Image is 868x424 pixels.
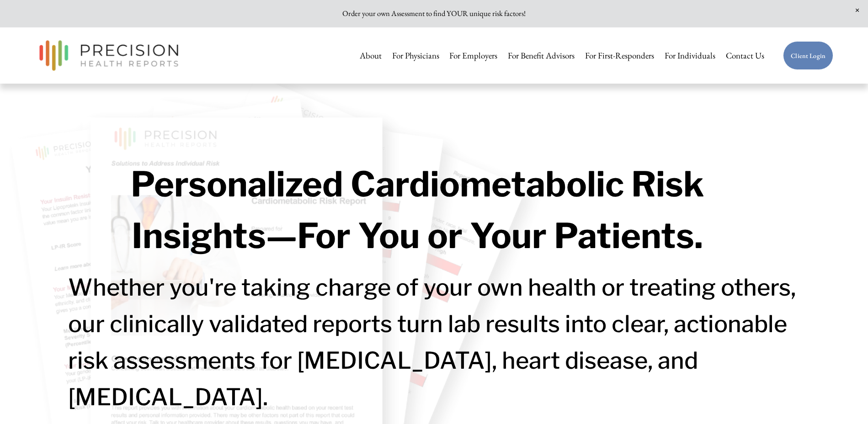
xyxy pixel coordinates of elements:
a: For Individuals [665,46,715,65]
a: For Physicians [392,46,439,65]
a: Contact Us [726,46,764,65]
a: For First-Responders [585,46,654,65]
a: For Benefit Advisors [508,46,575,65]
strong: Personalized Cardiometabolic Risk Insights—For You or Your Patients. [131,163,711,257]
a: For Employers [449,46,497,65]
img: Precision Health Reports [35,36,183,75]
a: About [360,46,382,65]
h2: Whether you're taking charge of your own health or treating others, our clinically validated repo... [68,269,800,415]
a: Client Login [783,41,833,70]
iframe: Chat Widget [822,380,868,424]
